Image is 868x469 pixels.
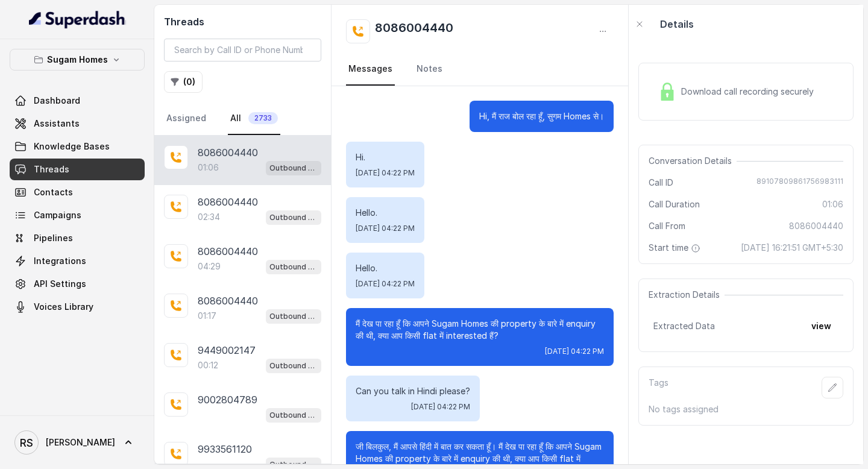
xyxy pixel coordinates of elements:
span: Extracted Data [653,320,715,332]
p: 8086004440 [198,195,258,209]
a: All2733 [228,102,280,135]
a: Notes [414,53,445,86]
p: Outbound - Hinglish [269,360,318,372]
p: Hello. [356,262,415,274]
nav: Tabs [164,102,321,135]
a: Voices Library [10,296,145,318]
span: 8086004440 [789,220,843,232]
h2: 8086004440 [375,19,453,43]
p: Can you talk in Hindi please? [356,385,470,397]
p: No tags assigned [649,403,843,415]
p: 8086004440 [198,294,258,308]
a: Pipelines [10,227,145,249]
p: Hi. [356,151,415,163]
span: Download call recording securely [681,86,819,98]
img: Lock Icon [658,83,676,101]
span: Extraction Details [649,289,725,301]
a: Contacts [10,181,145,203]
a: Assistants [10,113,145,134]
p: Sugam Homes [47,52,108,67]
span: 89107809861756983111 [756,177,843,189]
p: Outbound - Hinglish [269,261,318,273]
p: Tags [649,377,668,398]
span: Pipelines [34,232,73,244]
span: Start time [649,242,703,254]
span: [DATE] 04:22 PM [356,224,415,233]
button: view [804,315,838,337]
a: Knowledge Bases [10,136,145,157]
text: RS [20,436,33,449]
p: Outbound - Hinglish [269,212,318,224]
a: Messages [346,53,395,86]
span: Voices Library [34,301,93,313]
img: light.svg [29,10,126,29]
p: Hello. [356,207,415,219]
a: Dashboard [10,90,145,112]
span: [DATE] 04:22 PM [356,168,415,178]
span: [PERSON_NAME] [46,436,115,449]
p: Details [660,17,694,31]
span: Knowledge Bases [34,140,110,153]
nav: Tabs [346,53,614,86]
span: Assistants [34,118,80,130]
span: Call From [649,220,685,232]
span: Integrations [34,255,86,267]
button: (0) [164,71,203,93]
p: Outbound - Hinglish [269,310,318,323]
h2: Threads [164,14,321,29]
p: 01:17 [198,310,216,322]
a: Assigned [164,102,209,135]
span: [DATE] 16:21:51 GMT+5:30 [741,242,843,254]
span: [DATE] 04:22 PM [545,347,604,356]
p: Hi, मैं राज बोल रहा हूँ, सुगम Homes से। [479,110,604,122]
span: API Settings [34,278,86,290]
p: 02:34 [198,211,220,223]
a: Threads [10,159,145,180]
a: Integrations [10,250,145,272]
p: 9933561120 [198,442,252,456]
p: मैं देख पा रहा हूँ कि आपने Sugam Homes की property के बारे में enquiry की थी, क्या आप किसी flat म... [356,318,604,342]
span: Dashboard [34,95,80,107]
a: Campaigns [10,204,145,226]
a: API Settings [10,273,145,295]
span: Conversation Details [649,155,737,167]
span: 01:06 [822,198,843,210]
span: Contacts [34,186,73,198]
input: Search by Call ID or Phone Number [164,39,321,61]
span: Threads [34,163,69,175]
p: 01:06 [198,162,219,174]
p: 00:12 [198,359,218,371]
p: 04:29 [198,260,221,272]
span: 2733 [248,112,278,124]
span: [DATE] 04:22 PM [411,402,470,412]
p: Outbound - Hinglish [269,162,318,174]
span: Call ID [649,177,673,189]
p: 8086004440 [198,145,258,160]
span: Campaigns [34,209,81,221]
p: 9449002147 [198,343,256,357]
p: 8086004440 [198,244,258,259]
span: [DATE] 04:22 PM [356,279,415,289]
p: 9002804789 [198,392,257,407]
p: Outbound - Hinglish [269,409,318,421]
button: Sugam Homes [10,49,145,71]
a: [PERSON_NAME] [10,426,145,459]
span: Call Duration [649,198,700,210]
